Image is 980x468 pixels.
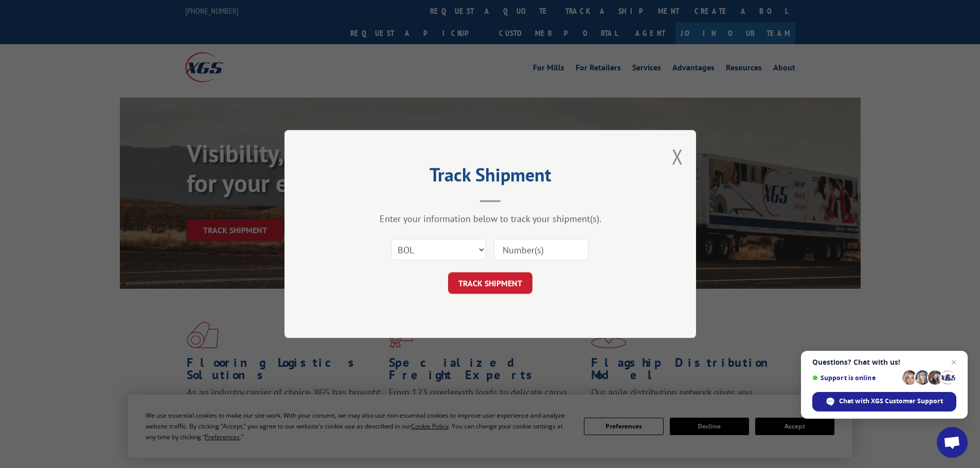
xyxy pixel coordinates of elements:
[937,427,968,458] a: Open chat
[672,143,683,170] button: Close modal
[812,392,956,411] span: Chat with XGS Customer Support
[336,167,645,187] h2: Track Shipment
[336,213,645,224] div: Enter your information below to track your shipment(s).
[839,397,943,406] span: Chat with XGS Customer Support
[812,374,899,382] span: Support is online
[494,239,589,260] input: Number(s)
[448,272,532,294] button: TRACK SHIPMENT
[812,358,956,366] span: Questions? Chat with us!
